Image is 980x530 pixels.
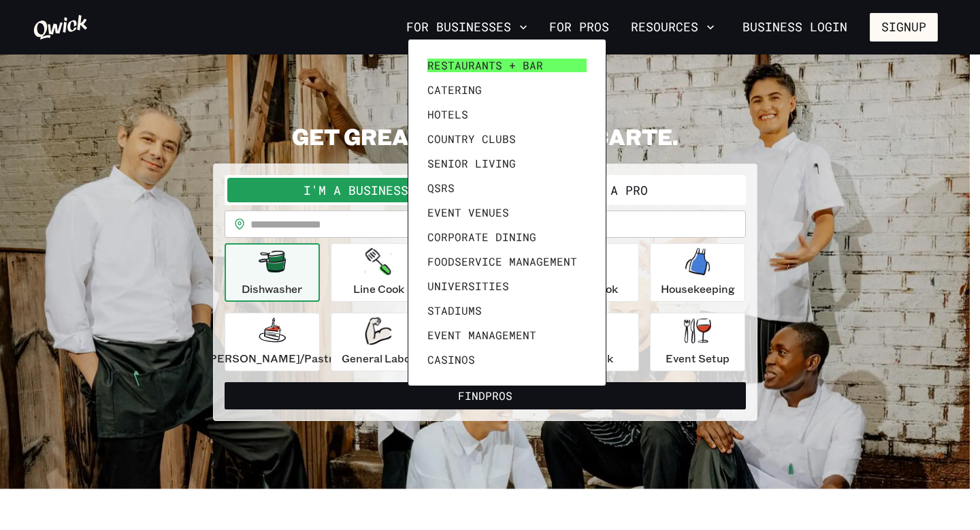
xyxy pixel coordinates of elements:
span: Event Management [427,328,536,342]
span: Corporate Dining [427,230,536,244]
span: Restaurants + Bar [427,59,543,72]
span: Universities [427,279,509,293]
span: QSRs [427,181,455,195]
span: Casinos [427,353,475,367]
span: Stadiums [427,304,482,317]
span: Foodservice Management [427,255,577,268]
span: Senior Living [427,157,516,170]
span: Country Clubs [427,132,516,146]
span: Event Venues [427,206,509,219]
span: Hotels [427,108,468,121]
span: Catering [427,83,482,97]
